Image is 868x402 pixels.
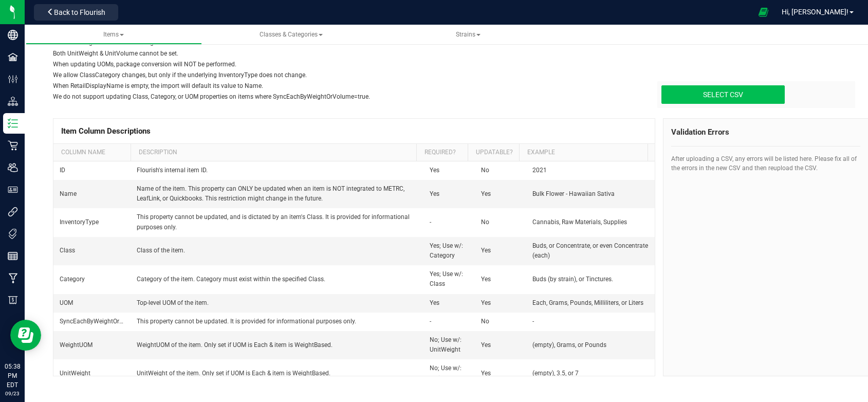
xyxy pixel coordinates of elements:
[423,237,475,265] td: Yes; Use w/: Category
[8,30,18,40] inline-svg: Company
[53,144,131,161] th: Column Name
[423,294,475,313] td: Yes
[423,161,475,180] td: Yes
[671,126,861,138] div: Validation Errors
[526,237,655,265] td: Buds, or Concentrate, or even Concentrate (each)
[131,265,423,294] td: Category of the item. Category must exist within the specified Class.
[34,4,118,21] button: Back to Flourish
[468,144,519,161] th: Updatable?
[260,31,323,38] span: Classes & Categories
[661,85,785,104] div: Select CSV
[53,313,131,331] td: SyncEachByWeightOrVolumeUom
[475,208,526,236] td: No
[423,331,475,359] td: No; Use w/: UnitWeight
[8,185,18,195] inline-svg: User Roles
[8,295,18,305] inline-svg: Billing
[53,50,178,57] span: Both UnitWeight & UnitVolume cannot be set.
[8,118,18,129] inline-svg: Inventory
[475,237,526,265] td: Yes
[10,320,41,351] iframe: Resource center
[475,359,526,388] td: Yes
[131,313,423,331] td: This property cannot be updated. It is provided for informational purposes only.
[423,313,475,331] td: -
[53,265,131,294] td: Category
[54,8,105,16] span: Back to Flourish
[752,2,775,22] span: Open Ecommerce Menu
[53,331,131,359] td: WeightUOM
[526,208,655,236] td: Cannabis, Raw Materials, Supplies
[53,161,131,180] td: ID
[61,126,151,136] span: Item Column Descriptions
[131,237,423,265] td: Class of the item.
[103,31,124,38] span: Items
[53,359,131,388] td: UnitWeight
[5,390,20,397] p: 09/23
[131,161,423,180] td: Flourish's internal item ID.
[423,359,475,388] td: No; Use w/: WeightUOM
[8,229,18,239] inline-svg: Tags
[53,208,131,236] td: InventoryType
[53,61,236,68] span: When updating UOMs, package conversion will NOT be performed.
[423,180,475,208] td: Yes
[53,71,307,79] span: We allow ClassCategory changes, but only if the underlying InventoryType does not change.
[53,294,131,313] td: UOM
[526,180,655,208] td: Bulk Flower - Hawaiian Sativa
[8,140,18,151] inline-svg: Retail
[131,359,423,388] td: UnitWeight of the item. Only set if UOM is Each & item is WeightBased.
[526,161,655,180] td: 2021
[526,294,655,313] td: Each, Grams, Pounds, Milliliters, or Liters
[131,208,423,236] td: This property cannot be updated, and is dictated by an item's Class. It is provided for informati...
[526,313,655,331] td: -
[671,155,857,172] span: After uploading a CSV, any errors will be listed here. Please fix all of the errors in the new CS...
[8,162,18,173] inline-svg: Users
[526,331,655,359] td: (empty), Grams, or Pounds
[5,362,20,390] p: 05:38 PM EDT
[131,294,423,313] td: Top-level UOM of the item.
[475,180,526,208] td: Yes
[53,93,370,100] span: We do not support updating Class, Category, or UOM properties on items where SyncEachByWeightOrVo...
[8,251,18,261] inline-svg: Reports
[131,331,423,359] td: WeightUOM of the item. Only set if UOM is Each & item is WeightBased.
[423,208,475,236] td: -
[475,294,526,313] td: Yes
[423,265,475,294] td: Yes; Use w/: Class
[782,8,848,16] span: Hi, [PERSON_NAME]!
[416,144,468,161] th: Required?
[131,180,423,208] td: Name of the item. This property can ONLY be updated when an item is NOT integrated to METRC, Leaf...
[8,52,18,62] inline-svg: Facilities
[475,331,526,359] td: Yes
[53,82,263,89] span: When RetailDisplayName is empty, the import will default its value to Name.
[8,74,18,84] inline-svg: Configuration
[131,144,416,161] th: Description
[526,359,655,388] td: (empty), 3.5, or 7
[475,313,526,331] td: No
[8,96,18,106] inline-svg: Distribution
[475,161,526,180] td: No
[519,144,648,161] th: Example
[456,31,481,38] span: Strains
[53,237,131,265] td: Class
[526,265,655,294] td: Buds (by strain), or Tinctures.
[8,207,18,217] inline-svg: Integrations
[475,265,526,294] td: Yes
[8,273,18,283] inline-svg: Manufacturing
[53,180,131,208] td: Name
